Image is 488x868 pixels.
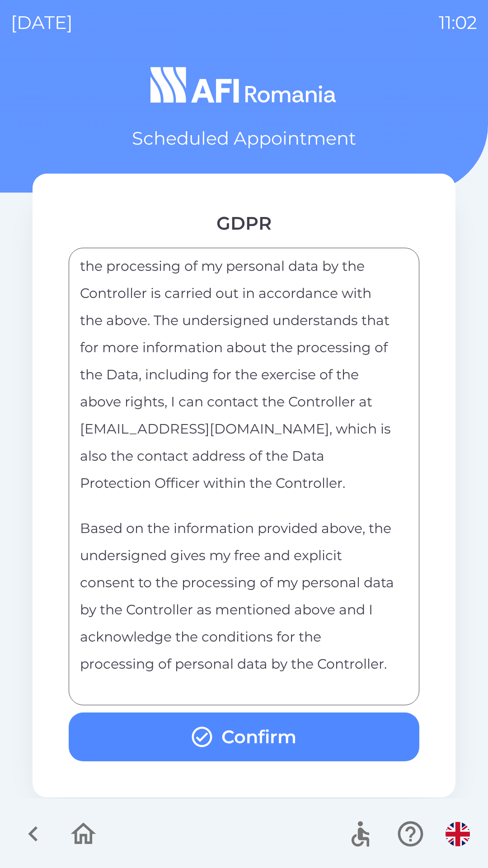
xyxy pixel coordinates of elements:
p: Scheduled Appointment [132,125,356,152]
div: GDPR [69,210,419,237]
img: Logo [33,63,455,107]
span: Based on the information provided above, the undersigned gives my free and explicit consent to th... [80,520,394,672]
button: Confirm [69,712,419,761]
p: 11:02 [439,9,477,36]
p: [DATE] [11,9,73,36]
img: en flag [446,822,470,846]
